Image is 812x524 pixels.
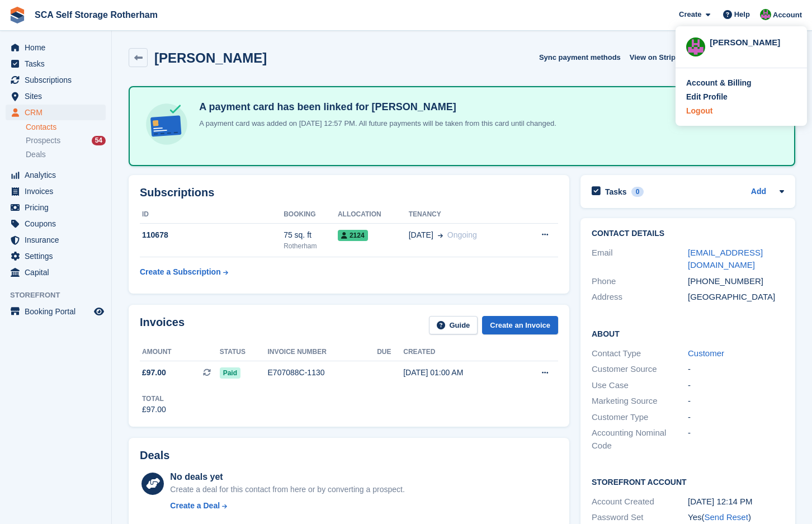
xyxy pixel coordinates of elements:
[25,167,92,183] span: Analytics
[686,105,712,117] div: Logout
[6,40,106,55] a: menu
[625,48,693,67] a: View on Stripe
[284,241,338,251] div: Rotherham
[377,343,403,361] th: Due
[710,36,796,46] div: [PERSON_NAME]
[25,56,92,72] span: Tasks
[592,347,688,360] div: Contact Type
[6,88,106,104] a: menu
[140,186,558,199] h2: Subscriptions
[25,232,92,248] span: Insurance
[338,230,368,241] span: 2124
[447,230,477,239] span: Ongoing
[592,411,688,424] div: Customer Type
[284,206,338,224] th: Booking
[409,206,520,224] th: Tenancy
[539,48,621,67] button: Sync payment methods
[140,206,284,224] th: ID
[30,6,162,24] a: SCA Self Storage Rotherham
[26,122,106,133] a: Contacts
[10,290,111,301] span: Storefront
[686,37,705,56] img: Sarah Race
[143,101,190,148] img: card-linked-ebf98d0992dc2aeb22e95c0e3c79077019eb2392cfd83c6a337811c24bc77127.svg
[704,512,748,522] a: Send Reset
[592,495,688,508] div: Account Created
[140,229,284,241] div: 110678
[686,77,796,89] a: Account & Billing
[688,427,784,452] div: -
[686,105,796,117] a: Logout
[170,470,404,484] div: No deals yet
[25,72,92,88] span: Subscriptions
[25,304,92,319] span: Booking Portal
[592,427,688,452] div: Accounting Nominal Code
[25,248,92,264] span: Settings
[170,484,404,495] div: Create a deal for this contact from here or by converting a prospect.
[6,248,106,264] a: menu
[140,449,169,462] h2: Deals
[592,229,784,238] h2: Contact Details
[403,367,514,379] div: [DATE] 01:00 AM
[140,266,221,278] div: Create a Subscription
[734,9,750,20] span: Help
[6,183,106,199] a: menu
[751,186,766,199] a: Add
[26,135,60,146] span: Prospects
[25,200,92,215] span: Pricing
[592,328,784,339] h2: About
[338,206,409,224] th: Allocation
[170,500,404,512] a: Create a Deal
[605,187,627,197] h2: Tasks
[268,343,377,361] th: Invoice number
[688,275,784,288] div: [PHONE_NUMBER]
[6,232,106,248] a: menu
[140,262,228,282] a: Create a Subscription
[688,291,784,304] div: [GEOGRAPHIC_DATA]
[220,343,268,361] th: Status
[631,187,644,197] div: 0
[268,367,377,379] div: E707088C-1130
[140,316,185,334] h2: Invoices
[170,500,220,512] div: Create a Deal
[9,7,26,23] img: stora-icon-8386f47178a22dfd0bd8f6a31ec36ba5ce8667c1dd55bd0f319d3a0aa187defe.svg
[26,149,106,160] a: Deals
[592,247,688,272] div: Email
[6,72,106,88] a: menu
[6,304,106,319] a: menu
[429,316,478,334] a: Guide
[25,216,92,232] span: Coupons
[154,50,267,65] h2: [PERSON_NAME]
[409,229,433,241] span: [DATE]
[25,40,92,55] span: Home
[6,105,106,120] a: menu
[26,135,106,147] a: Prospects 54
[773,10,802,21] span: Account
[92,305,106,318] a: Preview store
[686,91,796,103] a: Edit Profile
[6,265,106,280] a: menu
[686,77,752,89] div: Account & Billing
[25,88,92,104] span: Sites
[220,367,240,379] span: Paid
[688,511,784,524] div: Yes
[195,118,556,129] p: A payment card was added on [DATE] 12:57 PM. All future payments will be taken from this card unt...
[688,395,784,408] div: -
[592,511,688,524] div: Password Set
[688,495,784,508] div: [DATE] 12:14 PM
[701,512,750,522] span: ( )
[760,9,771,20] img: Sarah Race
[592,395,688,408] div: Marketing Source
[403,343,514,361] th: Created
[688,363,784,376] div: -
[142,367,166,379] span: £97.00
[142,394,166,404] div: Total
[92,136,106,145] div: 54
[592,363,688,376] div: Customer Source
[679,9,701,20] span: Create
[482,316,558,334] a: Create an Invoice
[686,91,728,103] div: Edit Profile
[592,379,688,392] div: Use Case
[592,275,688,288] div: Phone
[142,404,166,416] div: £97.00
[140,343,220,361] th: Amount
